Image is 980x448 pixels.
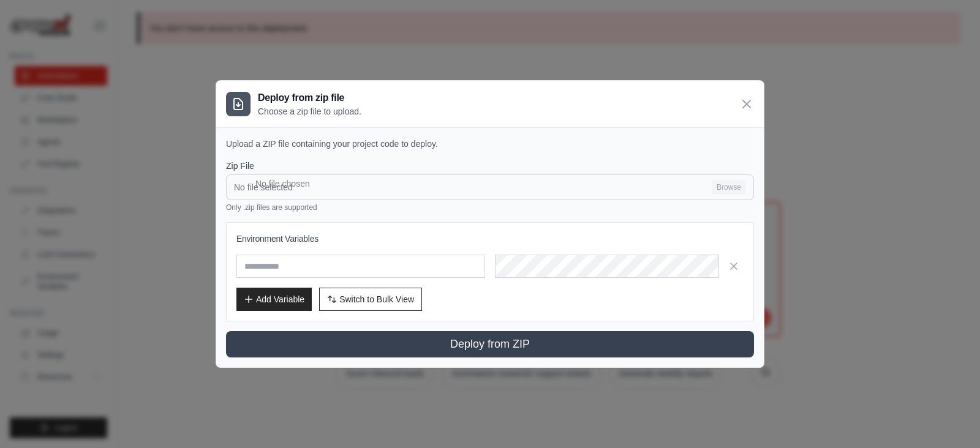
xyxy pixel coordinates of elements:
label: Zip File [226,160,754,172]
button: Add Variable [236,288,312,311]
button: Switch to Bulk View [319,288,422,311]
p: Upload a ZIP file containing your project code to deploy. [226,138,754,150]
button: Deploy from ZIP [226,331,754,357]
iframe: Chat Widget [919,389,980,448]
input: No file selected Browse [226,174,754,200]
p: Only .zip files are supported [226,203,754,212]
p: Choose a zip file to upload. [258,105,361,118]
h3: Deploy from zip file [258,91,361,105]
span: Switch to Bulk View [339,293,414,305]
h3: Environment Variables [236,233,744,245]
